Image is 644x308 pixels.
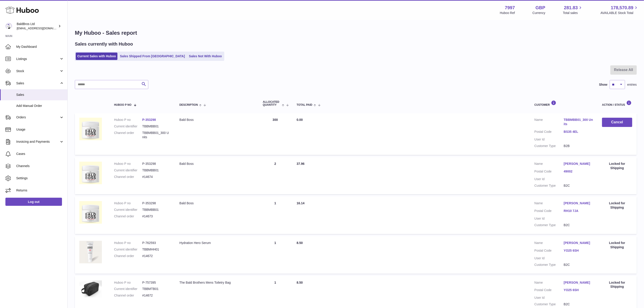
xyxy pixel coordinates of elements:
[17,22,57,30] div: BaldBros Ltd
[602,118,632,127] button: Cancel
[258,197,292,234] td: 1
[564,241,593,245] a: [PERSON_NAME]
[564,162,593,166] a: [PERSON_NAME]
[142,168,170,172] dd: TBBMBB01
[297,201,305,205] span: 16.14
[142,247,170,252] dd: TBBMHH01
[114,241,142,245] dt: Huboo P no
[114,201,142,205] dt: Huboo P no
[16,127,64,132] span: Usage
[114,175,142,179] dt: Channel order
[505,5,515,11] strong: 7997
[534,100,593,106] div: Customer
[79,241,102,263] img: 1682580349.png
[142,254,170,258] dd: #14672
[534,248,564,254] dt: Postal Code
[76,53,117,60] a: Current Sales with Huboo
[187,53,223,60] a: Sales Not With Huboo
[564,223,593,227] dd: B2C
[16,115,59,120] span: Orders
[114,103,131,106] span: Huboo P no
[16,81,59,85] span: Sales
[16,93,64,97] span: Sales
[534,177,564,181] dt: User Id
[16,176,64,180] span: Settings
[534,256,564,260] dt: User Id
[534,209,564,214] dt: Postal Code
[564,201,593,205] a: [PERSON_NAME]
[534,241,564,246] dt: Name
[563,11,583,15] span: Total sales
[534,130,564,135] dt: Postal Code
[297,162,305,165] span: 37.96
[16,152,64,156] span: Cases
[602,100,632,106] div: Action / Status
[534,263,564,267] dt: Customer Type
[79,162,102,184] img: 79971687853618.png
[142,287,170,291] dd: TBBMTB01
[118,53,186,60] a: Sales Shipped From [GEOGRAPHIC_DATA]
[114,214,142,218] dt: Channel order
[534,184,564,188] dt: Customer Type
[114,168,142,172] dt: Current identifier
[534,118,564,127] dt: Name
[564,263,593,267] dd: B2C
[602,241,632,249] div: Locked for Shipping
[142,214,170,218] dd: #14673
[534,223,564,227] dt: Customer Type
[534,144,564,148] dt: Customer Type
[533,11,545,15] div: Currency
[564,118,593,126] a: TBBMBB01_300 Units
[114,124,142,129] dt: Current identifier
[16,104,64,108] span: Add Manual Order
[79,118,102,140] img: 79971687853618.png
[564,184,593,188] dd: B2C
[534,302,564,306] dt: Customer Type
[627,83,637,87] span: entries
[599,83,607,87] label: Show
[500,11,515,15] div: Huboo Ref
[16,140,59,144] span: Invoicing and Payments
[564,144,593,148] dd: B2B
[179,103,198,106] span: Description
[602,201,632,210] div: Locked for Shipping
[17,26,66,30] span: [EMAIL_ADDRESS][DOMAIN_NAME]
[179,162,254,166] div: Bald Boss
[142,201,170,205] dd: P-353298
[16,45,64,49] span: My Dashboard
[142,124,170,129] dd: TBBMBB01
[114,254,142,258] dt: Channel order
[534,137,564,142] dt: User Id
[258,157,292,195] td: 2
[564,5,578,11] span: 281.83
[611,5,633,11] span: 178,570.89
[297,103,312,106] span: Total paid
[16,188,64,193] span: Returns
[564,169,593,174] a: 49002
[142,118,156,122] a: P-353298
[534,296,564,300] dt: User Id
[142,293,170,298] dd: #14672
[534,162,564,167] dt: Name
[564,248,593,253] a: YO25 6SH
[16,164,64,168] span: Channels
[179,280,254,285] div: The Bald Brothers Mens Toiletry Bag
[564,130,593,134] a: BS35 4EL
[602,162,632,170] div: Locked for Shipping
[263,101,281,106] span: ALLOCATED Quantity
[534,288,564,293] dt: Postal Code
[75,41,133,47] h2: Sales currently with Huboo
[114,131,142,139] dt: Channel order
[534,201,564,207] dt: Name
[16,57,59,61] span: Listings
[564,288,593,292] a: YO25 6SH
[564,302,593,306] dd: B2C
[114,162,142,166] dt: Huboo P no
[297,118,303,122] span: 0.00
[536,5,545,11] strong: GBP
[5,198,62,206] a: Log out
[258,113,292,155] td: 300
[297,241,303,245] span: 8.50
[114,118,142,122] dt: Huboo P no
[142,131,170,139] dd: TBBMBB01_300 Units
